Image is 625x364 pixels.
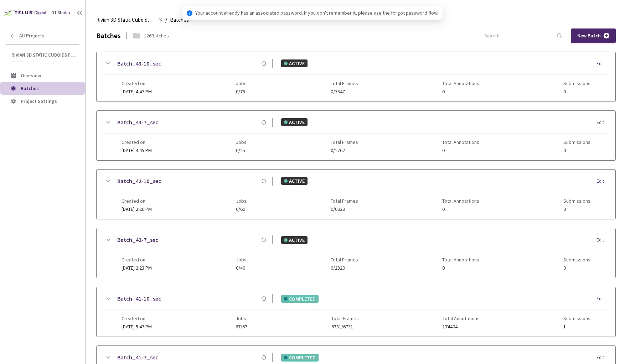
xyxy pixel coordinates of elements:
[442,89,479,94] span: 0
[331,207,358,212] span: 0/6039
[236,265,247,271] span: 0/40
[331,324,359,329] span: 6731/6731
[117,235,158,244] a: Batch_42-7_sec
[122,316,152,321] span: Created on
[122,265,152,271] span: [DATE] 2:23 PM
[165,16,167,24] li: /
[117,177,161,186] a: Batch_42-10_sec
[331,257,358,262] span: Total Frames
[122,139,152,145] span: Created on
[331,316,359,321] span: Total Frames
[596,354,608,361] div: Edit
[117,118,158,127] a: Batch_43-7_sec
[281,177,308,185] div: ACTIVE
[236,257,247,262] span: Jobs
[331,89,358,94] span: 0/7547
[21,98,57,104] span: Project Settings
[122,198,152,204] span: Created on
[236,207,247,212] span: 0/60
[96,16,154,24] span: Rivian 3D Static Cuboids fixed[2024-25]
[563,80,590,86] span: Submissions
[11,52,75,58] span: Rivian 3D Static Cuboids fixed[2024-25]
[281,354,319,362] div: COMPLETED
[19,33,45,39] span: All Projects
[97,170,615,219] div: Batch_42-10_secACTIVEEditCreated on[DATE] 2:26 PMJobs0/60Total Frames0/6039Total Annotations0Subm...
[170,16,189,24] span: Batches
[236,316,247,321] span: Jobs
[236,80,247,86] span: Jobs
[442,257,479,262] span: Total Annotations
[331,139,358,145] span: Total Frames
[442,139,479,145] span: Total Annotations
[442,207,479,212] span: 0
[51,9,70,16] div: GT Studio
[97,52,615,102] div: Batch_43-10_secACTIVEEditCreated on[DATE] 4:47 PMJobs0/75Total Frames0/7547Total Annotations0Subm...
[563,207,590,212] span: 0
[443,316,480,321] span: Total Annotations
[577,33,601,39] span: New Batch
[281,59,308,67] div: ACTIVE
[331,265,358,271] span: 0/2820
[97,228,615,278] div: Batch_42-7_secACTIVEEditCreated on[DATE] 2:23 PMJobs0/40Total Frames0/2820Total Annotations0Submi...
[480,29,556,42] input: Search
[195,9,438,17] span: Your account already has an associated password. If you don't remember it, please use the forgot ...
[442,265,479,271] span: 0
[117,59,161,68] a: Batch_43-10_sec
[563,316,590,321] span: Submissions
[563,257,590,262] span: Submissions
[236,324,247,329] span: 67/67
[122,88,152,95] span: [DATE] 4:47 PM
[563,139,590,145] span: Submissions
[281,295,319,303] div: COMPLETED
[442,148,479,153] span: 0
[96,30,121,41] div: Batches
[97,287,615,337] div: Batch_41-10_secCOMPLETEDEditCreated on[DATE] 5:47 PMJobs67/67Total Frames6731/6731Total Annotatio...
[442,198,479,204] span: Total Annotations
[122,206,152,212] span: [DATE] 2:26 PM
[596,236,608,244] div: Edit
[563,89,590,94] span: 0
[236,148,247,153] span: 0/25
[236,89,247,94] span: 0/75
[563,324,590,329] span: 1
[21,72,41,79] span: Overview
[563,198,590,204] span: Submissions
[122,323,152,330] span: [DATE] 5:47 PM
[236,139,247,145] span: Jobs
[122,147,152,154] span: [DATE] 4:45 PM
[563,148,590,153] span: 0
[596,295,608,302] div: Edit
[122,80,152,86] span: Created on
[331,148,358,153] span: 0/1762
[281,236,308,244] div: ACTIVE
[187,10,192,16] span: info-circle
[122,257,152,262] span: Created on
[117,294,161,303] a: Batch_41-10_sec
[596,178,608,185] div: Edit
[563,265,590,271] span: 0
[442,80,479,86] span: Total Annotations
[331,80,358,86] span: Total Frames
[144,32,169,40] div: 126 Batches
[281,118,308,126] div: ACTIVE
[117,353,158,362] a: Batch_41-7_sec
[97,111,615,160] div: Batch_43-7_secACTIVEEditCreated on[DATE] 4:45 PMJobs0/25Total Frames0/1762Total Annotations0Submi...
[331,198,358,204] span: Total Frames
[596,60,608,67] div: Edit
[596,119,608,126] div: Edit
[236,198,247,204] span: Jobs
[21,85,39,92] span: Batches
[443,324,480,329] span: 174404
